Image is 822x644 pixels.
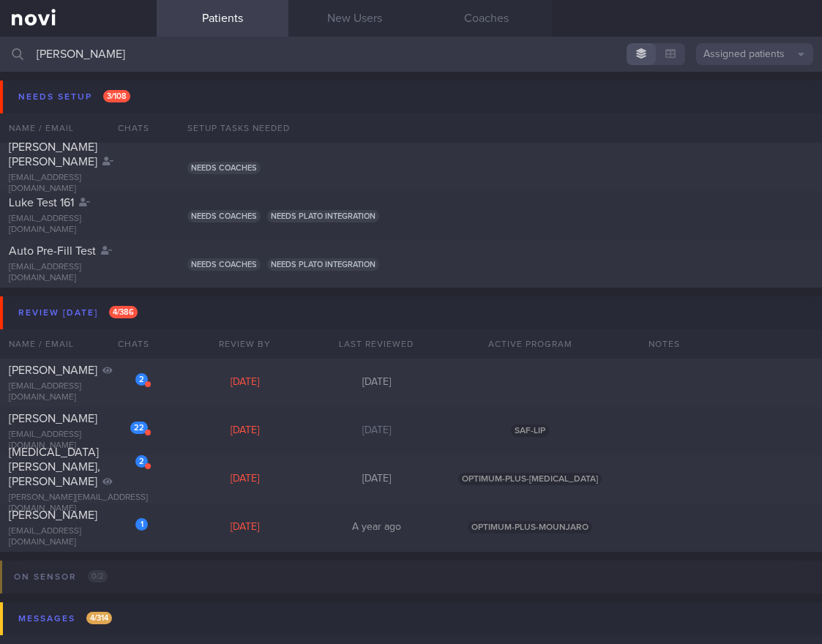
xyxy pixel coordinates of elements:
[9,526,148,548] div: [EMAIL_ADDRESS][DOMAIN_NAME]
[9,245,96,257] span: Auto Pre-Fill Test
[9,381,148,403] div: [EMAIL_ADDRESS][DOMAIN_NAME]
[135,455,148,468] div: 2
[9,173,148,195] div: [EMAIL_ADDRESS][DOMAIN_NAME]
[135,373,148,386] div: 2
[179,376,310,389] div: [DATE]
[310,376,442,389] div: [DATE]
[511,424,549,437] span: SAF-LIP
[9,214,148,236] div: [EMAIL_ADDRESS][DOMAIN_NAME]
[9,430,148,452] div: [EMAIL_ADDRESS][DOMAIN_NAME]
[109,306,138,318] span: 4 / 386
[640,329,822,359] div: Notes
[9,197,74,209] span: Luke Test 161
[15,609,116,629] div: Messages
[310,329,442,359] div: Last Reviewed
[310,521,442,534] div: A year ago
[10,567,111,587] div: On sensor
[9,262,148,284] div: [EMAIL_ADDRESS][DOMAIN_NAME]
[9,364,97,376] span: [PERSON_NAME]
[442,329,618,359] div: Active Program
[696,43,813,65] button: Assigned patients
[179,329,310,359] div: Review By
[187,210,261,222] span: Needs coaches
[267,258,379,271] span: Needs plato integration
[98,113,157,143] div: Chats
[98,329,157,359] div: Chats
[187,258,261,271] span: Needs coaches
[135,518,148,531] div: 1
[9,493,148,514] div: [PERSON_NAME][EMAIL_ADDRESS][DOMAIN_NAME]
[130,422,148,434] div: 22
[15,303,141,323] div: Review [DATE]
[9,509,97,521] span: [PERSON_NAME]
[179,521,310,534] div: [DATE]
[310,473,442,486] div: [DATE]
[179,473,310,486] div: [DATE]
[468,521,592,533] span: OPTIMUM-PLUS-MOUNJARO
[9,446,100,487] span: [MEDICAL_DATA][PERSON_NAME], [PERSON_NAME]
[9,413,97,424] span: [PERSON_NAME]
[458,473,602,485] span: OPTIMUM-PLUS-[MEDICAL_DATA]
[179,113,822,143] div: Setup tasks needed
[267,210,379,222] span: Needs plato integration
[179,424,310,438] div: [DATE]
[310,424,442,438] div: [DATE]
[88,570,108,583] span: 0 / 2
[187,162,261,174] span: Needs coaches
[15,87,134,107] div: Needs setup
[86,612,112,624] span: 4 / 314
[103,90,130,102] span: 3 / 108
[9,141,97,168] span: [PERSON_NAME] [PERSON_NAME]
